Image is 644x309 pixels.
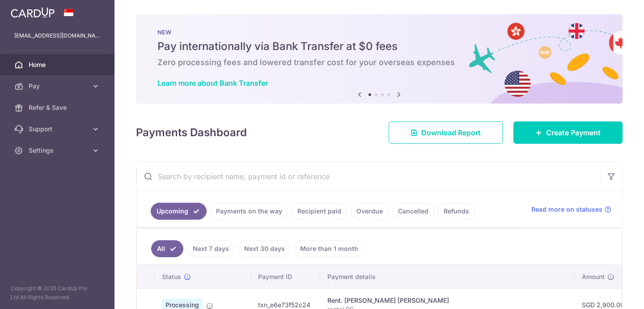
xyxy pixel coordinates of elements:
[11,7,55,18] img: CardUp
[29,125,88,134] span: Support
[421,127,481,138] span: Download Report
[151,203,207,220] a: Upcoming
[392,203,434,220] a: Cancelled
[157,29,601,36] p: NEW
[351,203,389,220] a: Overdue
[531,205,602,214] span: Read more on statuses
[294,240,364,257] a: More than 1 month
[546,127,601,138] span: Create Payment
[136,162,601,191] input: Search by recipient name, payment id or reference
[29,60,88,69] span: Home
[251,265,320,288] th: Payment ID
[292,203,347,220] a: Recipient paid
[29,103,88,112] span: Refer & Save
[157,39,601,54] h5: Pay internationally via Bank Transfer at $0 fees
[14,31,100,40] p: [EMAIL_ADDRESS][DOMAIN_NAME]
[389,121,503,144] a: Download Report
[157,79,268,88] a: Learn more about Bank Transfer
[238,240,291,257] a: Next 30 days
[151,240,183,257] a: All
[162,272,181,281] span: Status
[582,272,605,281] span: Amount
[531,205,611,214] a: Read more on statuses
[327,296,568,305] div: Rent. [PERSON_NAME] [PERSON_NAME]
[187,240,235,257] a: Next 7 days
[29,82,88,91] span: Pay
[29,146,88,155] span: Settings
[157,57,601,68] h6: Zero processing fees and lowered transfer cost for your overseas expenses
[210,203,288,220] a: Payments on the way
[136,14,623,104] img: Bank transfer banner
[513,121,623,144] a: Create Payment
[136,125,247,141] h4: Payments Dashboard
[438,203,475,220] a: Refunds
[320,265,575,288] th: Payment details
